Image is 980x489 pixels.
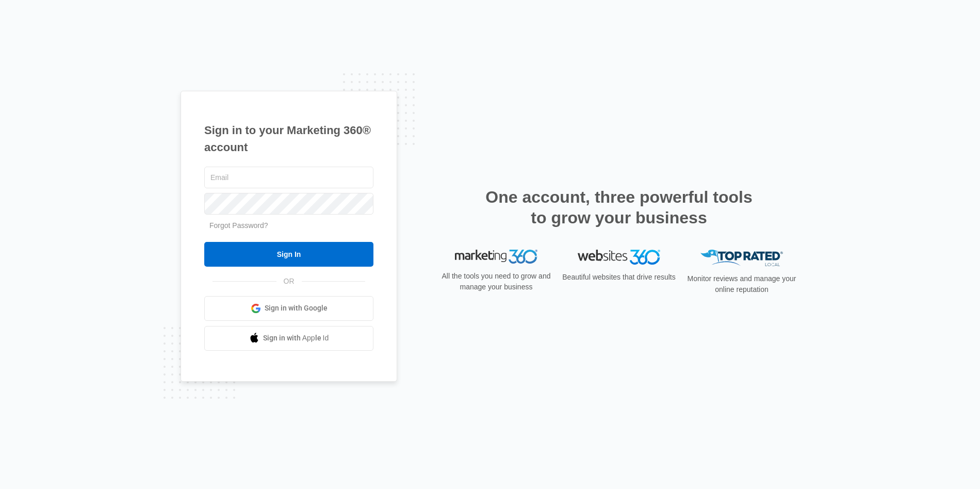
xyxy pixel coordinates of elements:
[276,276,302,287] span: OR
[209,221,268,230] a: Forgot Password?
[204,242,373,267] input: Sign In
[561,272,677,283] p: Beautiful websites that drive results
[684,273,799,295] p: Monitor reviews and manage your online reputation
[438,271,554,292] p: All the tools you need to grow and manage your business
[204,296,373,321] a: Sign in with Google
[204,167,373,188] input: Email
[482,187,756,228] h2: One account, three powerful tools to grow your business
[700,250,783,267] img: Top Rated Local
[455,250,537,264] img: Marketing 360
[204,326,373,351] a: Sign in with Apple Id
[204,122,373,156] h1: Sign in to your Marketing 360® account
[578,250,660,265] img: Websites 360
[265,303,328,314] span: Sign in with Google
[263,333,329,344] span: Sign in with Apple Id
